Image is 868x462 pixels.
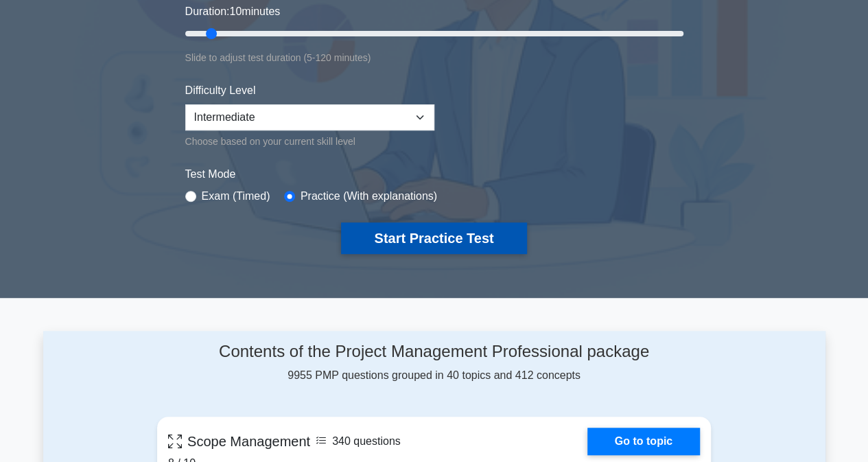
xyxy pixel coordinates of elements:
label: Test Mode [185,166,683,183]
label: Practice (With explanations) [301,188,437,205]
div: 9955 PMP questions grouped in 40 topics and 412 concepts [157,342,711,384]
div: Choose based on your current skill level [185,133,434,150]
label: Duration: minutes [185,3,281,20]
button: Start Practice Test [341,222,526,254]
span: 10 [229,5,242,17]
div: Slide to adjust test duration (5-120 minutes) [185,49,683,66]
a: Go to topic [587,428,700,455]
label: Exam (Timed) [202,188,270,205]
h4: Contents of the Project Management Professional package [157,342,711,362]
label: Difficulty Level [185,82,256,99]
